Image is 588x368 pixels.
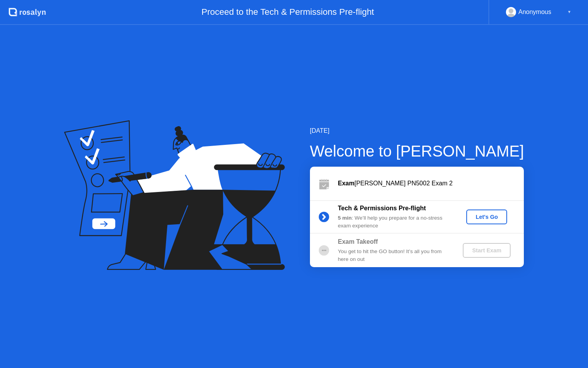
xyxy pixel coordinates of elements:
b: Exam Takeoff [338,238,378,245]
button: Start Exam [463,243,511,258]
button: Let's Go [466,210,507,224]
div: You get to hit the GO button! It’s all you from here on out [338,248,450,264]
div: Let's Go [469,214,504,220]
div: Anonymous [518,7,551,17]
div: Start Exam [466,247,507,254]
div: ▼ [567,7,571,17]
b: 5 min [338,215,352,221]
div: [DATE] [310,126,524,136]
b: Exam [338,180,355,187]
b: Tech & Permissions Pre-flight [338,205,426,211]
div: Welcome to [PERSON_NAME] [310,139,524,163]
div: : We’ll help you prepare for a no-stress exam experience [338,214,450,230]
div: [PERSON_NAME] PN5002 Exam 2 [338,179,524,188]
